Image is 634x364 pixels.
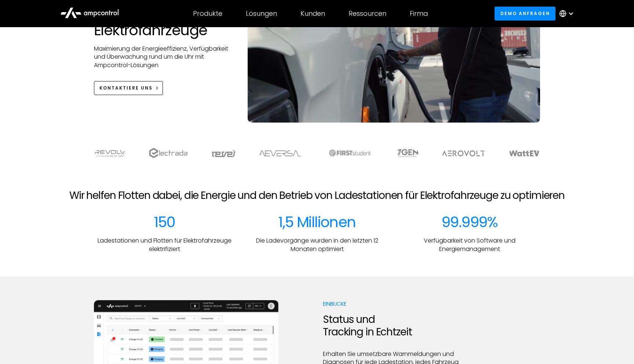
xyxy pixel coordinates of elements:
div: Firma [410,10,428,18]
img: electrada logo [149,148,187,158]
div: Ressourcen [349,10,386,18]
div: 1,5 Millionen [278,213,356,231]
div: 150 [154,213,175,231]
p: Einblicke [323,300,464,307]
div: Produkte [193,10,222,18]
h2: Wir helfen Flotten dabei, die Energie und den Betrieb von Ladestationen für Elektrofahrzeuge zu o... [69,189,565,202]
p: Maximierung der Energieeffizienz, Verfügbarkeit und Überwachung rund um die Uhr mit Ampcontrol-Lö... [94,45,233,69]
div: Lösungen [246,10,277,18]
div: Kunden [300,10,325,18]
div: 99.999% [441,213,498,231]
p: Ladestationen und Flotten für Elektrofahrzeuge elektrifiziert [94,237,235,253]
img: Aerovolt Logo [442,150,485,156]
a: KONTAKTIERE UNS [94,81,163,95]
p: Verfügbarkeit von Software und Energiemanagement [399,237,540,253]
div: KONTAKTIERE UNS [99,85,153,91]
p: Die Ladevorgänge wurden in den letzten 12 Monaten optimiert [247,237,387,253]
h2: Status und Tracking in Echtzeit [323,313,464,338]
img: WattEV logo [509,150,540,156]
a: Demo anfragen [495,7,555,20]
